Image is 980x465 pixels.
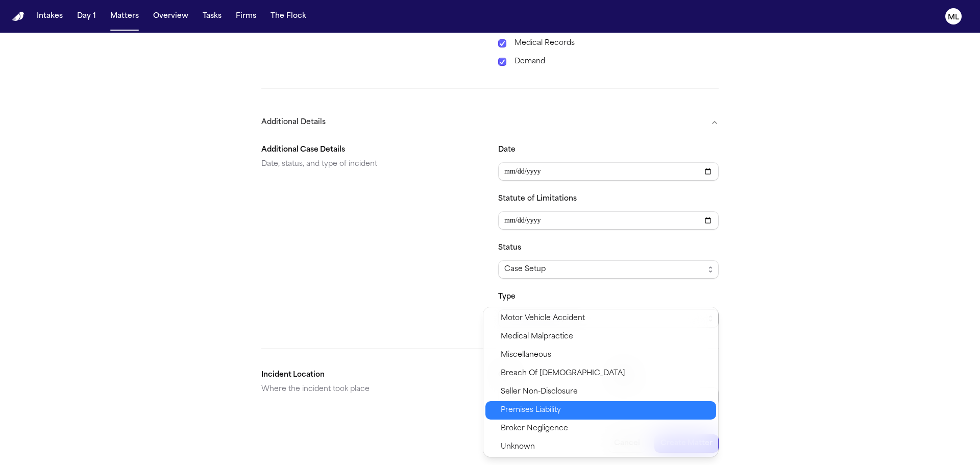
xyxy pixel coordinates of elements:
[261,136,719,414] div: Additional Details
[501,386,578,398] span: Seller Non-Disclosure
[483,307,718,457] div: Select matter type
[501,404,561,417] span: Premises Liability
[501,331,573,343] span: Medical Malpractice
[501,368,625,380] span: Breach Of [DEMOGRAPHIC_DATA]
[501,349,551,361] span: Miscellaneous
[501,423,568,435] span: Broker Negligence
[501,441,535,453] span: Unknown
[501,312,585,325] span: Motor Vehicle Accident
